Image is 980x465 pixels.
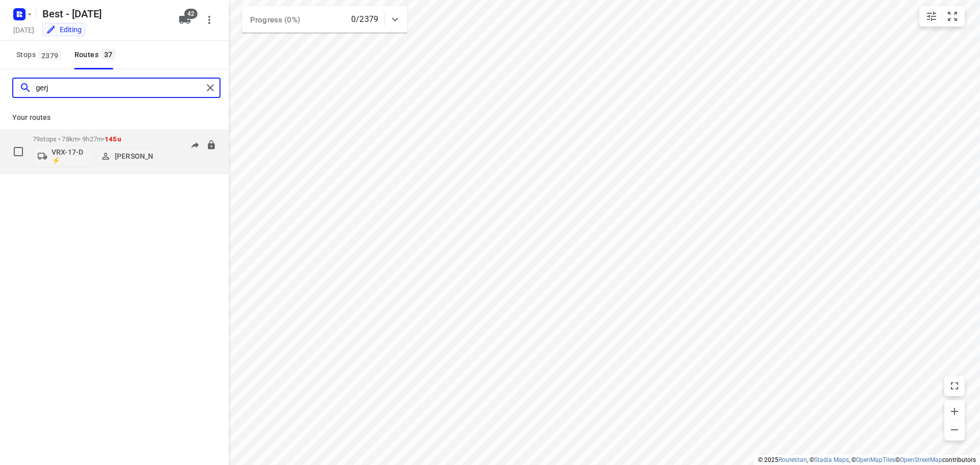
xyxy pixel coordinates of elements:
button: Lock route [206,140,216,152]
div: Progress (0%)0/2379 [242,6,407,33]
a: OpenStreetMap [900,456,942,463]
span: 2379 [39,50,61,60]
button: VRX-17-D ⚡ [33,145,94,167]
a: Routetitan [778,456,807,463]
button: Map settings [921,6,942,27]
span: Progress (0%) [250,15,300,25]
span: 145u [105,135,121,143]
h5: Rename [38,6,170,22]
button: More [199,10,219,30]
button: 42 [175,10,195,30]
span: Stops [16,48,64,61]
button: Fit zoom [942,6,963,27]
p: 0/2379 [351,13,378,26]
span: 42 [184,9,198,19]
li: © 2025 , © , © © contributors [758,456,976,463]
h5: Project date [9,24,38,36]
div: small contained button group [919,6,965,27]
button: [PERSON_NAME] [96,148,157,164]
p: Your routes [12,112,216,123]
span: • [103,135,105,143]
p: 79 stops • 78km • 9h27m [33,135,157,143]
a: OpenMapTiles [856,456,895,463]
p: VRX-17-D ⚡ [52,148,89,164]
span: 37 [102,49,115,59]
p: [PERSON_NAME] [115,152,153,160]
div: You are currently in edit mode. [46,25,82,35]
input: Search routes [36,80,203,96]
div: Routes [75,48,118,61]
span: Select [8,141,29,162]
a: Stadia Maps [814,456,849,463]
